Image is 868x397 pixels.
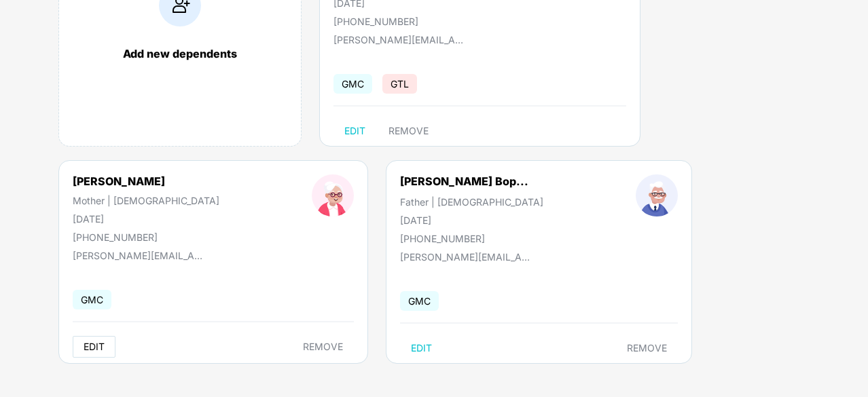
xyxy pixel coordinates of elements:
[73,250,209,261] div: [PERSON_NAME][EMAIL_ADDRESS][DOMAIN_NAME]
[73,336,115,358] button: EDIT
[303,341,343,352] span: REMOVE
[400,233,543,244] div: [PHONE_NUMBER]
[73,231,219,243] div: [PHONE_NUMBER]
[636,174,678,216] img: profileImage
[333,16,492,27] div: [PHONE_NUMBER]
[400,214,543,226] div: [DATE]
[333,74,372,94] span: GMC
[616,337,678,359] button: REMOVE
[333,120,376,142] button: EDIT
[292,336,354,358] button: REMOVE
[73,290,111,309] span: GMC
[333,34,469,45] div: [PERSON_NAME][EMAIL_ADDRESS][DOMAIN_NAME]
[73,213,219,225] div: [DATE]
[73,47,287,60] div: Add new dependents
[400,251,536,263] div: [PERSON_NAME][EMAIL_ADDRESS][DOMAIN_NAME]
[312,174,354,216] img: profileImage
[382,74,417,94] span: GTL
[73,174,219,188] div: [PERSON_NAME]
[344,126,365,136] span: EDIT
[411,343,432,354] span: EDIT
[400,196,543,208] div: Father | [DEMOGRAPHIC_DATA]
[627,343,667,354] span: REMOVE
[400,174,528,188] div: [PERSON_NAME] Bop...
[73,195,219,206] div: Mother | [DEMOGRAPHIC_DATA]
[400,291,439,311] span: GMC
[378,120,439,142] button: REMOVE
[388,126,429,136] span: REMOVE
[400,337,443,359] button: EDIT
[84,341,105,352] span: EDIT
